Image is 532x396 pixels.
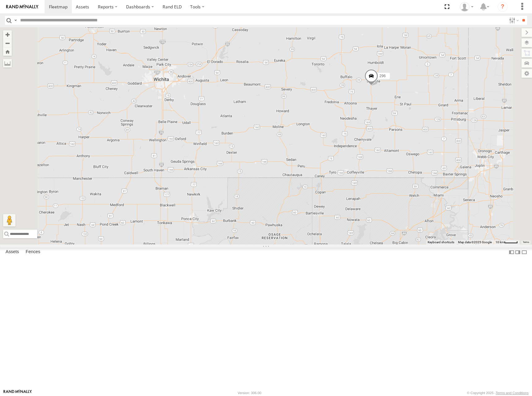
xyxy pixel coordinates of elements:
[515,248,521,257] label: Dock Summary Table to the Right
[508,248,515,257] label: Dock Summary Table to the Left
[6,5,38,9] img: rand-logo.svg
[496,391,529,395] a: Terms and Conditions
[458,2,476,11] div: Shane Miller
[495,240,504,244] span: 10 km
[428,240,454,244] button: Keyboard shortcuts
[3,214,15,227] button: Drag Pegman onto the map to open Street View
[13,16,18,25] label: Search Query
[23,248,43,257] label: Fences
[521,69,532,78] label: Map Settings
[3,59,12,68] label: Measure
[2,248,22,257] label: Assets
[379,73,386,78] span: 296
[3,390,32,396] a: Visit our Website
[3,30,12,39] button: Zoom in
[498,2,508,12] i: ?
[494,240,520,244] button: Map Scale: 10 km per 40 pixels
[521,248,527,257] label: Hide Summary Table
[523,241,529,243] a: Terms (opens in new tab)
[238,391,261,395] div: Version: 306.00
[507,16,520,25] label: Search Filter Options
[3,47,12,56] button: Zoom Home
[458,240,492,244] span: Map data ©2025 Google
[3,39,12,47] button: Zoom out
[467,391,529,395] div: © Copyright 2025 -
